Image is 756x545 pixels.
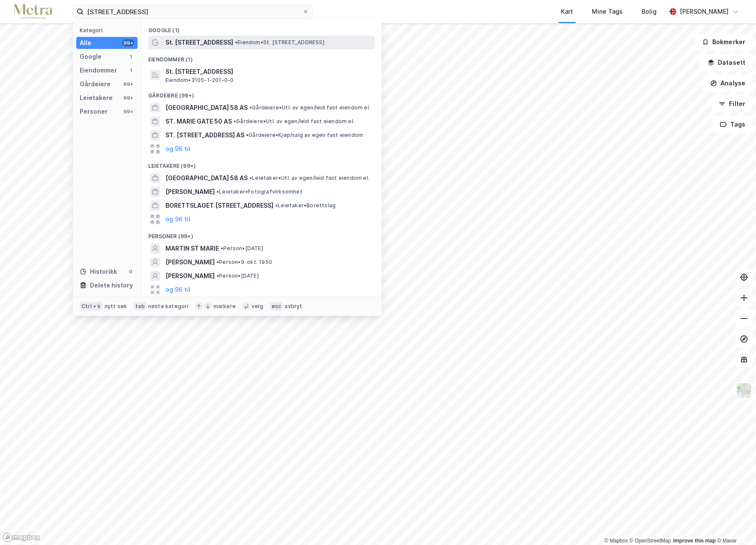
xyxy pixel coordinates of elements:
[234,118,236,124] span: •
[165,67,371,77] span: St. [STREET_ADDRESS]
[165,243,219,254] span: MARTIN ST MARIE
[141,85,381,101] div: Gårdeiere (99+)
[80,51,102,62] div: Google
[561,6,573,17] div: Kart
[213,303,236,310] div: markere
[592,6,623,17] div: Mine Tags
[221,245,223,251] span: •
[604,538,628,544] a: Mapbox
[165,200,273,211] span: BORETTSLAGET [STREET_ADDRESS]
[703,75,753,92] button: Analyse
[216,188,219,195] span: •
[90,280,133,291] div: Delete history
[80,38,91,48] div: Alle
[246,132,363,139] span: Gårdeiere • Kjøp/salg av egen fast eiendom
[216,272,259,279] span: Person • [DATE]
[249,175,369,182] span: Leietaker • Utl. av egen/leid fast eiendom el.
[122,81,134,88] div: 99+
[3,533,40,542] a: Mapbox homepage
[713,504,756,545] div: Kontrollprogram for chat
[249,175,252,181] span: •
[141,49,381,65] div: Eiendommer (1)
[285,303,302,310] div: avbryt
[80,27,138,33] div: Kategori
[141,156,381,171] div: Leietakere (99+)
[165,173,248,183] span: [GEOGRAPHIC_DATA] 58 AS
[711,95,753,112] button: Filter
[80,93,113,103] div: Leietakere
[165,257,215,267] span: [PERSON_NAME]
[642,6,657,17] div: Bolig
[148,303,189,310] div: neste kategori
[80,106,108,117] div: Personer
[695,33,753,51] button: Bokmerker
[122,108,134,115] div: 99+
[80,266,117,277] div: Historikk
[165,285,190,295] button: og 96 til
[216,188,303,195] span: Leietaker • Fotografvirksomhet
[165,116,232,127] span: ST. MARIE GATE 50 AS
[713,116,753,133] button: Tags
[105,303,127,310] div: nytt søk
[165,144,190,154] button: og 96 til
[165,214,190,224] button: og 96 til
[252,303,263,310] div: velg
[275,202,336,209] span: Leietaker • Borettslag
[216,272,219,279] span: •
[165,103,248,113] span: [GEOGRAPHIC_DATA] 58 AS
[165,187,215,197] span: [PERSON_NAME]
[216,259,272,266] span: Person • 9. okt. 1950
[275,202,278,209] span: •
[680,6,729,17] div: [PERSON_NAME]
[165,130,244,140] span: ST. [STREET_ADDRESS] AS
[630,538,671,544] a: OpenStreetMap
[249,104,370,111] span: Gårdeiere • Utl. av egen/leid fast eiendom el.
[14,4,52,19] img: metra-logo.256734c3b2bbffee19d4.png
[127,268,134,275] div: 0
[216,259,219,265] span: •
[235,39,237,45] span: •
[234,118,354,125] span: Gårdeiere • Utl. av egen/leid fast eiendom el.
[221,245,263,252] span: Person • [DATE]
[249,104,252,111] span: •
[270,302,283,311] div: esc
[713,504,756,545] iframe: Chat Widget
[235,39,324,46] span: Eiendom • St. [STREET_ADDRESS]
[122,94,134,101] div: 99+
[127,53,134,60] div: 1
[165,37,233,48] span: St. [STREET_ADDRESS]
[80,65,117,76] div: Eiendommer
[141,20,381,36] div: Google (1)
[673,538,716,544] a: Improve this map
[165,271,215,281] span: [PERSON_NAME]
[84,5,302,18] input: Søk på adresse, matrikkel, gårdeiere, leietakere eller personer
[141,226,381,242] div: Personer (99+)
[122,39,134,46] div: 99+
[127,67,134,74] div: 1
[80,79,111,89] div: Gårdeiere
[80,302,103,311] div: Ctrl + k
[134,302,147,311] div: tab
[246,132,249,138] span: •
[736,382,752,399] img: Z
[700,54,753,71] button: Datasett
[165,77,234,84] span: Eiendom • 3105-1-201-0-0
